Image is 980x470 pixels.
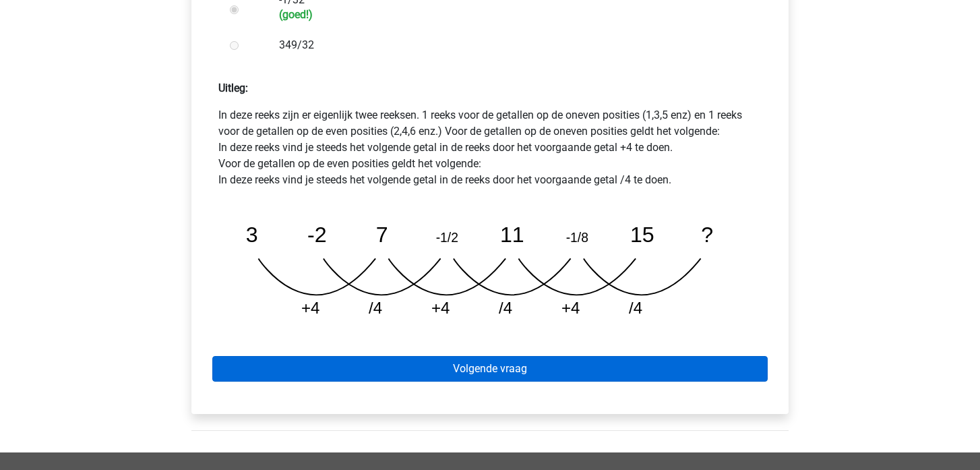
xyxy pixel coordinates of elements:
tspan: +4 [432,299,451,317]
h6: (goed!) [279,8,745,21]
tspan: 3 [246,223,258,247]
tspan: /4 [499,299,513,317]
tspan: ? [702,223,714,247]
p: In deze reeks zijn er eigenlijk twee reeksen. 1 reeks voor de getallen op de oneven posities (1,3... [218,107,762,188]
a: Volgende vraag [212,356,768,382]
tspan: 11 [501,223,525,247]
tspan: -2 [307,223,327,247]
tspan: 15 [631,223,655,247]
tspan: -1/8 [567,230,589,245]
strong: Uitleg: [218,82,248,94]
tspan: 7 [376,223,388,247]
tspan: +4 [301,299,320,317]
tspan: /4 [369,299,383,317]
label: 349/32 [279,37,745,53]
tspan: /4 [630,299,644,317]
tspan: +4 [562,299,581,317]
tspan: -1/2 [436,230,458,245]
